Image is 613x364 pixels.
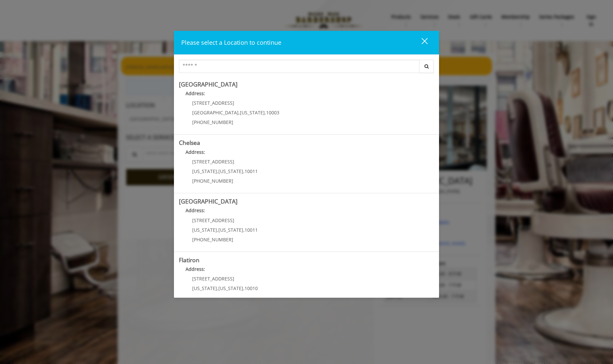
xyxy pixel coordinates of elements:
span: [US_STATE] [192,227,217,233]
span: [US_STATE] [192,168,217,174]
span: [STREET_ADDRESS] [192,275,234,282]
b: [GEOGRAPHIC_DATA] [179,197,238,205]
span: 10003 [266,109,279,116]
span: [STREET_ADDRESS] [192,217,234,223]
span: , [239,109,240,116]
span: [PHONE_NUMBER] [192,236,233,243]
b: Address: [186,266,205,272]
span: [GEOGRAPHIC_DATA] [192,109,239,116]
span: [US_STATE] [192,285,217,291]
span: , [243,285,245,291]
span: [US_STATE] [240,109,265,116]
span: [US_STATE] [218,168,243,174]
b: [GEOGRAPHIC_DATA] [179,80,238,88]
span: Please select a Location to continue [181,38,281,46]
span: , [217,227,218,233]
button: close dialog [409,36,432,49]
div: close dialog [414,37,427,47]
span: 10010 [245,285,258,291]
b: Address: [186,90,205,96]
span: [US_STATE] [218,285,243,291]
span: , [217,168,218,174]
div: Center Select [179,60,434,76]
span: , [217,285,218,291]
span: , [243,227,245,233]
span: [STREET_ADDRESS] [192,158,234,165]
span: [PHONE_NUMBER] [192,119,233,125]
input: Search Center [179,60,419,73]
span: 10011 [245,227,258,233]
i: Search button [423,64,430,69]
span: , [243,168,245,174]
span: [US_STATE] [218,227,243,233]
span: [PHONE_NUMBER] [192,178,233,184]
b: Flatiron [179,256,199,264]
span: 10011 [245,168,258,174]
span: [STREET_ADDRESS] [192,100,234,106]
b: Address: [186,207,205,213]
span: , [265,109,266,116]
b: Chelsea [179,139,200,147]
b: Address: [186,149,205,155]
